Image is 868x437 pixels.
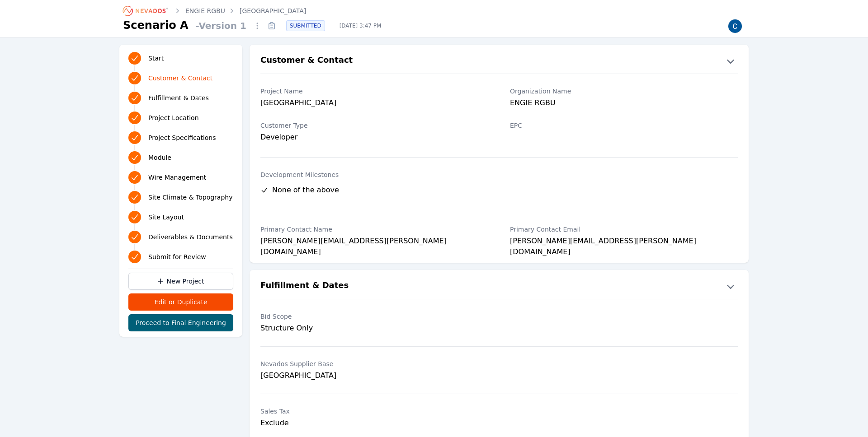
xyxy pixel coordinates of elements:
[240,6,306,15] a: [GEOGRAPHIC_DATA]
[123,18,189,33] h1: Scenario A
[728,19,742,33] img: Carmen Brooks
[148,252,206,261] span: Submit for Review
[510,87,738,96] label: Organization Name
[148,232,233,242] span: Deliverables & Documents
[128,273,233,290] a: New Project
[260,359,488,368] label: Nevados Supplier Base
[128,314,233,331] button: Proceed to Final Engineering
[260,312,488,321] label: Bid Scope
[128,293,233,311] button: Edit or Duplicate
[260,407,488,416] label: Sales Tax
[510,121,738,130] label: EPC
[260,54,353,68] h2: Customer & Contact
[510,236,738,248] div: [PERSON_NAME][EMAIL_ADDRESS][PERSON_NAME][DOMAIN_NAME]
[260,132,488,143] div: Developer
[260,87,488,96] label: Project Name
[128,50,233,265] nav: Progress
[123,4,306,18] nav: Breadcrumb
[148,133,216,142] span: Project Specifications
[272,185,339,195] span: None of the above
[260,225,488,234] label: Primary Contact Name
[260,121,488,130] label: Customer Type
[148,193,232,202] span: Site Climate & Topography
[286,20,325,31] div: SUBMITTED
[148,74,212,83] span: Customer & Contact
[332,22,389,29] span: [DATE] 3:47 PM
[148,54,164,63] span: Start
[260,170,738,179] label: Development Milestones
[185,6,225,15] a: ENGIE RGBU
[148,173,206,182] span: Wire Management
[192,19,250,32] span: - Version 1
[148,93,209,102] span: Fulfillment & Dates
[260,98,488,110] div: [GEOGRAPHIC_DATA]
[260,323,488,334] div: Structure Only
[148,153,171,162] span: Module
[148,113,199,122] span: Project Location
[260,279,349,293] h2: Fulfillment & Dates
[250,54,749,68] button: Customer & Contact
[510,98,738,110] div: ENGIE RGBU
[260,236,488,248] div: [PERSON_NAME][EMAIL_ADDRESS][PERSON_NAME][DOMAIN_NAME]
[260,370,488,381] div: [GEOGRAPHIC_DATA]
[510,225,738,234] label: Primary Contact Email
[260,418,488,428] div: Exclude
[148,213,184,222] span: Site Layout
[250,279,749,293] button: Fulfillment & Dates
